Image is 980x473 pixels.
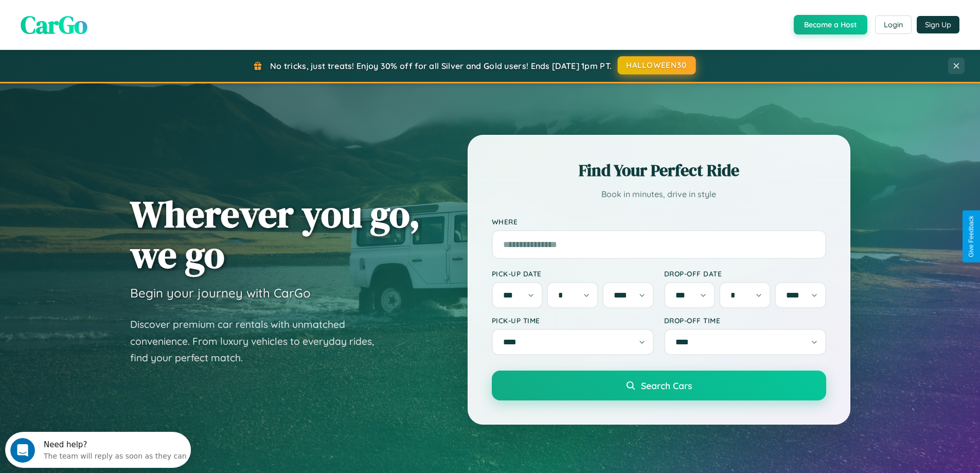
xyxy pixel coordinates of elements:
[664,316,826,325] label: Drop-off Time
[794,15,867,34] button: Become a Host
[130,285,311,301] h3: Begin your journey with CarGo
[4,4,191,32] div: Open Intercom Messenger
[917,16,959,33] button: Sign Up
[5,432,191,468] iframe: Intercom live chat discovery launcher
[492,217,826,226] label: Where
[130,316,387,366] p: Discover premium car rentals with unmatched convenience. From luxury vehicles to everyday rides, ...
[492,371,826,400] button: Search Cars
[10,438,35,463] iframe: Intercom live chat
[21,8,87,42] span: CarGo
[39,17,182,28] div: The team will reply as soon as they can
[492,159,826,182] h2: Find Your Perfect Ride
[968,216,975,257] div: Give Feedback
[270,61,612,71] span: No tricks, just treats! Enjoy 30% off for all Silver and Gold users! Ends [DATE] 1pm PT.
[492,316,654,325] label: Pick-up Time
[492,269,654,278] label: Pick-up Date
[875,15,912,34] button: Login
[39,9,182,17] div: Need help?
[130,194,420,275] h1: Wherever you go, we go
[664,269,826,278] label: Drop-off Date
[618,56,696,75] button: HALLOWEEN30
[641,380,692,391] span: Search Cars
[492,187,826,202] p: Book in minutes, drive in style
